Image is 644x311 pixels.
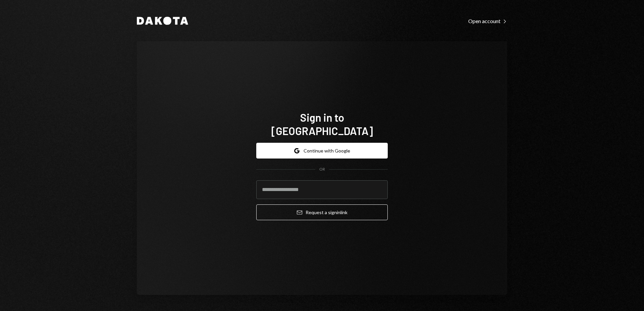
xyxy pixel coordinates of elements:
[256,111,388,137] h1: Sign in to [GEOGRAPHIC_DATA]
[256,204,388,220] button: Request a signinlink
[319,167,325,172] div: OR
[468,18,507,24] div: Open account
[256,143,388,159] button: Continue with Google
[468,17,507,24] a: Open account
